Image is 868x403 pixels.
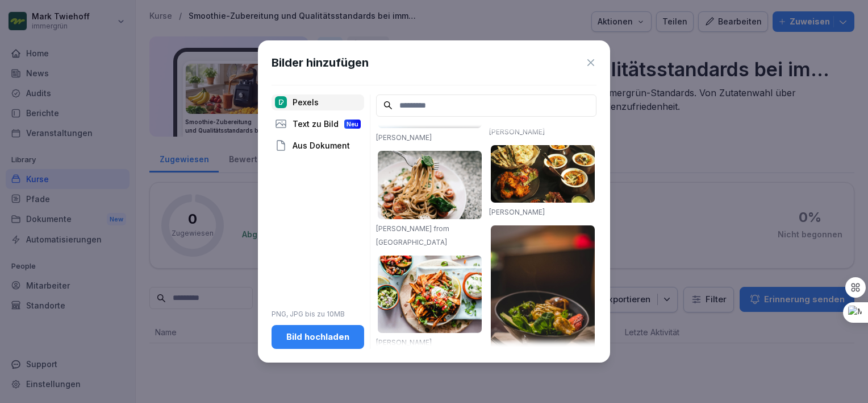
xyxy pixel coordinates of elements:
[275,96,287,108] img: pexels.png
[272,94,364,110] div: Pexels
[378,151,482,219] img: pexels-photo-1279330.jpeg
[489,128,545,136] a: [PERSON_NAME]
[376,224,449,246] a: [PERSON_NAME] from [GEOGRAPHIC_DATA]
[272,116,364,132] div: Text zu Bild
[281,331,355,343] div: Bild hochladen
[376,133,432,142] a: [PERSON_NAME]
[272,54,369,71] h1: Bilder hinzufügen
[376,338,432,347] a: [PERSON_NAME]
[491,145,595,202] img: pexels-photo-958545.jpeg
[378,256,482,333] img: pexels-photo-1640772.jpeg
[272,138,364,154] div: Aus Dokument
[491,225,595,384] img: pexels-photo-842571.jpeg
[489,208,545,216] a: [PERSON_NAME]
[272,325,364,349] button: Bild hochladen
[272,309,364,319] p: PNG, JPG bis zu 10MB
[344,120,361,129] div: Neu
